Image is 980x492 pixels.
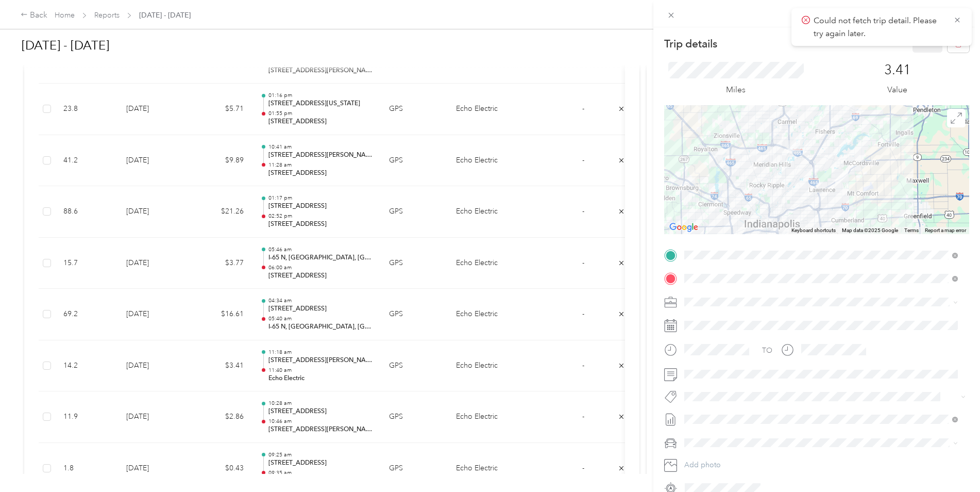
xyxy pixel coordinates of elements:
p: Value [887,84,907,96]
iframe: Everlance-gr Chat Button Frame [922,434,980,492]
p: 3.41 [884,62,911,78]
img: Google [667,221,701,234]
a: Terms (opens in new tab) [904,227,919,233]
button: Add photo [681,458,969,472]
p: Could not fetch trip detail. Please try again later. [814,14,945,40]
p: Trip details [664,37,717,51]
p: Miles [726,84,746,96]
a: Report a map error [925,227,966,233]
a: Open this area in Google Maps (opens a new window) [667,221,701,234]
button: Keyboard shortcuts [791,227,836,234]
span: Map data ©2025 Google [842,227,898,233]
